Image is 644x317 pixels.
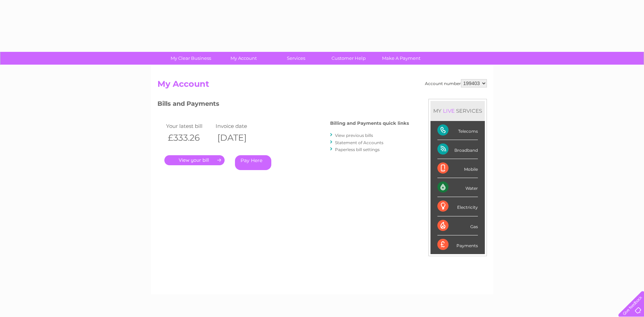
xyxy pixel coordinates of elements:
div: Water [437,178,478,197]
td: Your latest bill [164,121,214,131]
a: Customer Help [320,52,377,65]
div: Mobile [437,159,478,178]
th: £333.26 [164,131,214,145]
h4: Billing and Payments quick links [330,121,409,126]
h3: Bills and Payments [157,99,409,111]
div: Gas [437,216,478,235]
a: Make A Payment [373,52,430,65]
div: Payments [437,235,478,254]
div: Telecoms [437,121,478,140]
a: . [164,155,225,165]
h2: My Account [157,79,487,92]
div: Broadband [437,140,478,159]
th: [DATE] [214,131,264,145]
a: My Clear Business [162,52,219,65]
div: MY SERVICES [430,101,485,121]
a: My Account [215,52,272,65]
td: Invoice date [214,121,264,131]
a: Paperless bill settings [335,147,380,152]
a: Pay Here [235,155,271,170]
div: LIVE [442,108,456,114]
a: Statement of Accounts [335,140,383,145]
a: Services [267,52,325,65]
a: View previous bills [335,133,373,138]
div: Account number [425,79,487,87]
div: Electricity [437,197,478,216]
